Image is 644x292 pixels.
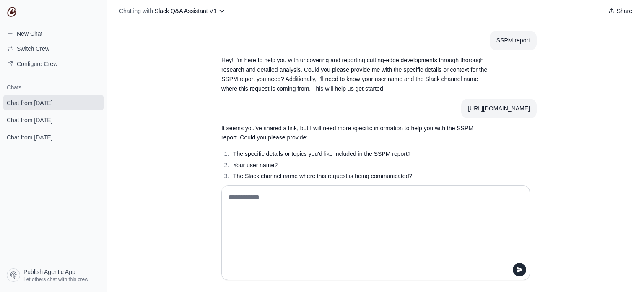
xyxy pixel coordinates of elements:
[221,124,490,143] p: It seems you've shared a link, but I will need more specific information to help you with the SSP...
[490,31,537,50] section: User message
[17,29,42,38] span: New Chat
[3,129,104,145] a: Chat from [DATE]
[231,160,490,170] li: Your user name?
[23,276,88,283] span: Let others chat with this crew
[221,55,490,94] p: Hey! I'm here to help you with uncovering and reporting cutting-edge developments through thoroug...
[17,45,49,53] span: Switch Crew
[116,5,229,17] button: Chatting with Slack Q&A Assistant V1
[3,112,104,128] a: Chat from [DATE]
[231,171,490,181] li: The Slack channel name where this request is being communicated?
[7,99,52,107] span: Chat from [DATE]
[7,116,52,124] span: Chat from [DATE]
[605,5,636,17] button: Share
[3,27,104,40] a: New Chat
[468,104,530,113] div: [URL][DOMAIN_NAME]
[3,57,104,71] a: Configure Crew
[17,60,57,68] span: Configure Crew
[215,50,496,99] section: Response
[119,7,153,15] span: Chatting with
[7,133,52,142] span: Chat from [DATE]
[215,118,496,203] section: Response
[3,265,104,285] a: Publish Agentic App Let others chat with this crew
[3,95,104,110] a: Chat from [DATE]
[496,36,530,45] div: SSPM report
[3,42,104,55] button: Switch Crew
[461,99,537,118] section: User message
[7,7,17,17] img: CrewAI Logo
[155,8,217,14] span: Slack Q&A Assistant V1
[23,268,75,276] span: Publish Agentic App
[617,7,632,15] span: Share
[231,149,490,159] li: The specific details or topics you'd like included in the SSPM report?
